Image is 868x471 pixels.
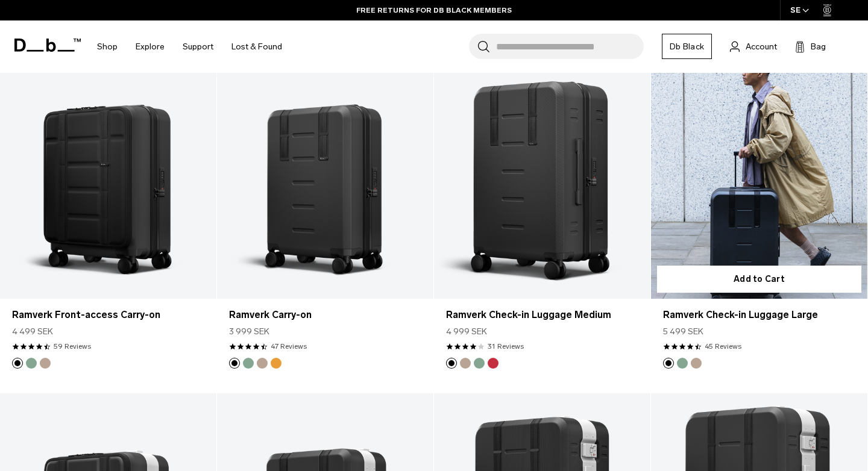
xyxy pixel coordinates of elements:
[12,308,204,322] a: Ramverk Front-access Carry-on
[54,341,91,352] a: 59 reviews
[217,58,433,299] a: Ramverk Carry-on
[40,358,51,369] button: Fogbow Beige
[663,325,703,338] span: 5 499 SEK
[474,358,485,369] button: Green Ray
[136,25,165,68] a: Explore
[677,358,688,369] button: Green Ray
[446,325,487,338] span: 4 999 SEK
[12,358,23,369] button: Black Out
[271,341,307,352] a: 47 reviews
[795,39,826,54] button: Bag
[257,358,268,369] button: Fogbow Beige
[663,358,674,369] button: Black Out
[488,358,498,369] button: Sprite Lightning Red
[705,341,741,352] a: 45 reviews
[26,358,37,369] button: Green Ray
[229,358,240,369] button: Black Out
[243,358,254,369] button: Green Ray
[662,34,712,59] a: Db Black
[446,358,457,369] button: Black Out
[229,308,421,322] a: Ramverk Carry-on
[651,58,867,299] a: Ramverk Check-in Luggage Large
[356,5,512,16] a: FREE RETURNS FOR DB BLACK MEMBERS
[730,39,777,54] a: Account
[271,358,281,369] button: Parhelion Orange
[231,25,282,68] a: Lost & Found
[663,308,855,322] a: Ramverk Check-in Luggage Large
[811,40,826,53] span: Bag
[183,25,213,68] a: Support
[229,325,269,338] span: 3 999 SEK
[691,358,702,369] button: Fogbow Beige
[88,20,291,73] nav: Main Navigation
[97,25,118,68] a: Shop
[434,58,650,299] a: Ramverk Check-in Luggage Medium
[460,358,471,369] button: Fogbow Beige
[488,341,524,352] a: 31 reviews
[657,266,861,293] button: Add to Cart
[746,40,777,53] span: Account
[446,308,638,322] a: Ramverk Check-in Luggage Medium
[12,325,53,338] span: 4 499 SEK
